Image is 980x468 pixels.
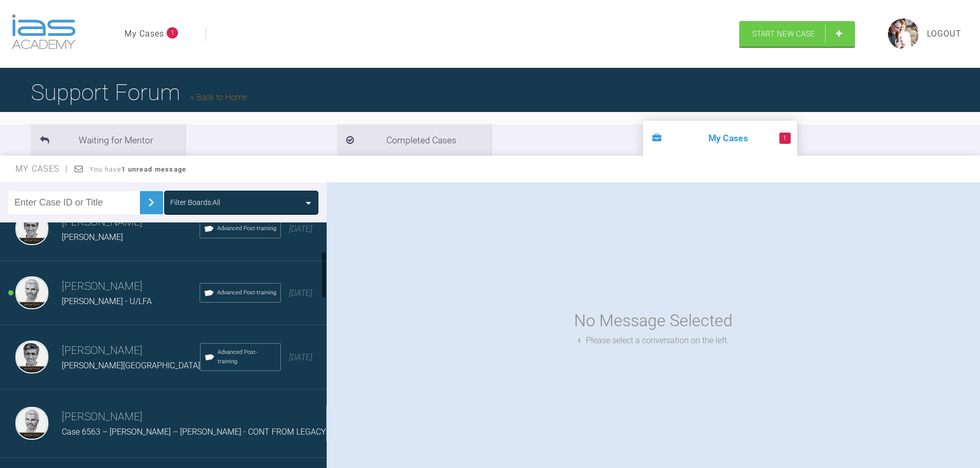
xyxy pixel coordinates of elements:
img: Asif Chatoo [15,341,48,373]
span: You have [90,165,187,173]
a: Start New Case [739,21,855,47]
a: Logout [927,27,961,41]
span: [PERSON_NAME] - U/LFA [62,296,152,306]
span: [DATE] [289,352,312,362]
input: Enter Case ID or Title [8,191,140,214]
h3: [PERSON_NAME] [62,408,326,426]
span: [PERSON_NAME][GEOGRAPHIC_DATA] [62,361,200,370]
span: Case 6563 – [PERSON_NAME] – [PERSON_NAME] - CONT FROM LEGACY [62,427,326,437]
img: logo-light.3e3ef733.png [12,14,76,49]
span: Advanced Post-training [217,288,276,297]
a: My Cases [124,27,164,41]
div: No Message Selected [574,308,733,334]
a: Back to Home [190,92,247,102]
span: Advanced Post-training [218,348,276,366]
img: Asif Chatoo [15,212,48,245]
div: Filter Boards: All [170,197,220,208]
h3: [PERSON_NAME] [62,342,200,360]
h1: Support Forum [31,74,247,110]
div: Please select a conversation on the left. [578,334,729,347]
img: profile.png [888,18,919,49]
img: chevronRight.28bd32b0.svg [143,194,159,211]
span: Start New Case [752,29,815,39]
span: [DATE] [289,288,312,298]
img: Ross Hobson [15,407,48,440]
span: 1 [779,133,791,144]
span: Advanced Post-training [217,224,276,233]
li: Waiting for Mentor [31,124,185,156]
img: Ross Hobson [15,276,48,309]
span: [PERSON_NAME] [62,232,123,242]
strong: 1 unread message [121,165,186,173]
li: Completed Cases [337,124,491,156]
span: 1 [167,27,178,39]
li: My Cases [643,121,797,156]
span: [DATE] [289,224,312,234]
h3: [PERSON_NAME] [62,278,200,295]
h3: [PERSON_NAME] [62,214,200,231]
span: My Cases [15,164,68,174]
